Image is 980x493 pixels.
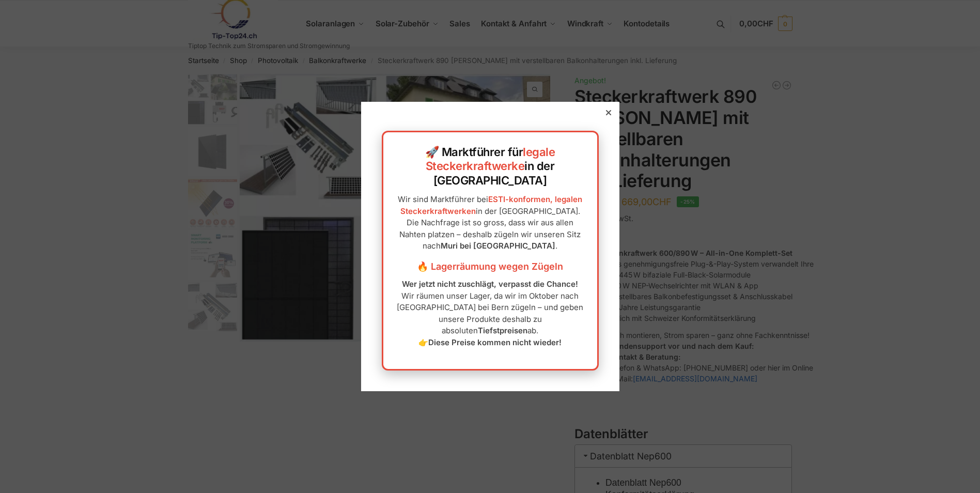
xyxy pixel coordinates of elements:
p: Wir räumen unser Lager, da wir im Oktober nach [GEOGRAPHIC_DATA] bei Bern zügeln – und geben unse... [394,279,587,348]
strong: Tiefstpreisen [478,326,527,335]
h3: 🔥 Lagerräumung wegen Zügeln [394,260,587,273]
a: ESTI-konformen, legalen Steckerkraftwerken [400,194,583,216]
a: legale Steckerkraftwerke [426,145,555,173]
p: Wir sind Marktführer bei in der [GEOGRAPHIC_DATA]. Die Nachfrage ist so gross, dass wir aus allen... [394,194,587,252]
strong: Wer jetzt nicht zuschlägt, verpasst die Chance! [402,279,578,289]
h2: 🚀 Marktführer für in der [GEOGRAPHIC_DATA] [394,145,587,188]
strong: Muri bei [GEOGRAPHIC_DATA] [441,241,555,251]
strong: Diese Preise kommen nicht wieder! [428,337,562,347]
